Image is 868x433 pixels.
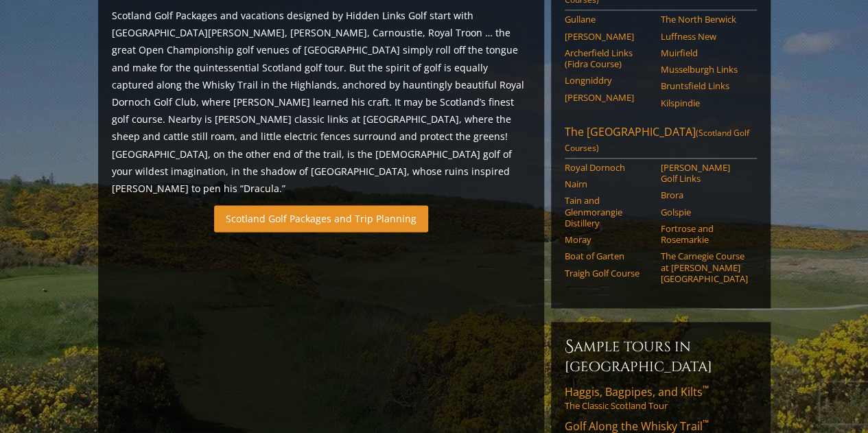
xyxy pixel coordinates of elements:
a: Golspie [661,207,748,218]
h6: Sample Tours in [GEOGRAPHIC_DATA] [565,336,757,376]
a: Haggis, Bagpipes, and Kilts™The Classic Scotland Tour [565,384,757,412]
a: Gullane [565,14,652,25]
a: [PERSON_NAME] [565,92,652,103]
a: Tain and Glenmorangie Distillery [565,195,652,229]
a: The Carnegie Course at [PERSON_NAME][GEOGRAPHIC_DATA] [661,250,748,284]
sup: ™ [703,383,709,395]
a: Brora [661,189,748,200]
a: Archerfield Links (Fidra Course) [565,47,652,70]
a: Scotland Golf Packages and Trip Planning [214,205,428,232]
a: Longniddry [565,75,652,86]
a: The [GEOGRAPHIC_DATA](Scotland Golf Courses) [565,124,757,159]
sup: ™ [703,417,709,429]
a: Bruntsfield Links [661,80,748,91]
a: [PERSON_NAME] [565,31,652,42]
span: (Scotland Golf Courses) [565,127,749,154]
a: Muirfield [661,47,748,58]
a: Moray [565,234,652,245]
a: Traigh Golf Course [565,268,652,279]
a: Boat of Garten [565,250,652,261]
a: Kilspindie [661,97,748,108]
a: Fortrose and Rosemarkie [661,223,748,246]
p: Scotland Golf Packages and vacations designed by Hidden Links Golf start with [GEOGRAPHIC_DATA][P... [112,7,530,197]
a: Nairn [565,178,652,189]
a: Luffness New [661,31,748,42]
a: The North Berwick [661,14,748,25]
a: [PERSON_NAME] Golf Links [661,162,748,185]
a: Musselburgh Links [661,64,748,75]
a: Royal Dornoch [565,162,652,173]
span: Haggis, Bagpipes, and Kilts [565,384,709,399]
